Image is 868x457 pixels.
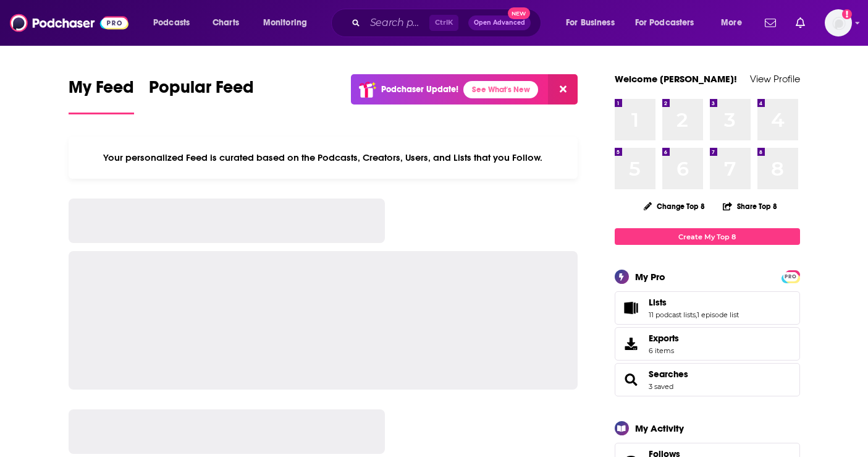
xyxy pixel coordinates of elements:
[429,15,458,31] span: Ctrl K
[615,291,800,325] span: Lists
[149,77,254,105] span: Popular Feed
[343,9,553,37] div: Search podcasts, credits, & more...
[10,11,129,35] img: Podchaser - Follow, Share and Rate Podcasts
[508,7,530,19] span: New
[825,9,852,36] button: Show profile menu
[365,13,429,33] input: Search podcasts, credits, & more...
[721,14,742,32] span: More
[69,77,134,105] span: My Feed
[153,14,190,32] span: Podcasts
[635,422,684,434] div: My Activity
[615,73,737,85] a: Welcome [PERSON_NAME]!
[468,15,531,30] button: Open AdvancedNew
[649,346,679,355] span: 6 items
[619,371,644,388] a: Searches
[557,13,630,33] button: open menu
[712,13,757,33] button: open menu
[149,77,254,114] a: Popular Feed
[474,20,525,26] span: Open Advanced
[791,12,810,33] a: Show notifications dropdown
[566,14,615,32] span: For Business
[619,335,644,352] span: Exports
[649,297,739,308] a: Lists
[783,271,798,281] a: PRO
[825,9,852,36] img: User Profile
[783,272,798,281] span: PRO
[619,299,644,317] a: Lists
[649,333,679,344] span: Exports
[627,13,712,33] button: open menu
[145,13,206,33] button: open menu
[69,137,578,179] div: Your personalized Feed is curated based on the Podcasts, Creators, Users, and Lists that you Follow.
[722,194,778,218] button: Share Top 8
[750,73,800,85] a: View Profile
[635,271,665,283] div: My Pro
[636,199,713,214] button: Change Top 8
[263,14,307,32] span: Monitoring
[696,310,697,319] span: ,
[615,228,800,245] a: Create My Top 8
[615,363,800,396] span: Searches
[825,9,852,36] span: Logged in as gabrielle.gantz
[381,84,458,95] p: Podchaser Update!
[635,14,694,32] span: For Podcasters
[649,310,696,319] a: 11 podcast lists
[649,369,688,380] a: Searches
[463,81,538,98] a: See What's New
[649,382,673,391] a: 3 saved
[213,14,239,32] span: Charts
[649,297,667,308] span: Lists
[69,77,134,114] a: My Feed
[255,13,323,33] button: open menu
[760,12,781,33] a: Show notifications dropdown
[842,9,852,19] svg: Add a profile image
[204,13,246,33] a: Charts
[697,310,739,319] a: 1 episode list
[615,327,800,361] a: Exports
